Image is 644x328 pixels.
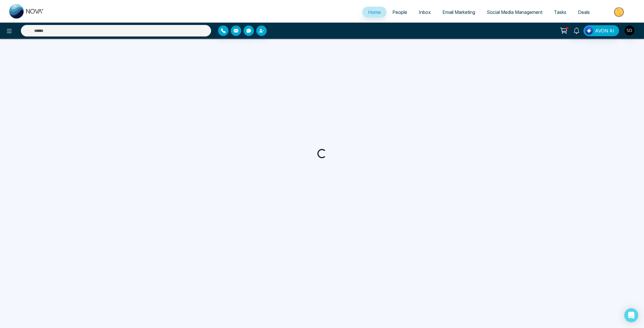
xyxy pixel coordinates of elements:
[481,7,548,18] a: Social Media Management
[362,7,387,18] a: Home
[578,9,590,15] span: Deals
[554,9,566,15] span: Tasks
[437,7,481,18] a: Email Marketing
[413,7,437,18] a: Inbox
[9,4,44,19] img: Nova CRM Logo
[548,7,572,18] a: Tasks
[368,9,381,15] span: Home
[583,25,619,36] button: AVON AI
[599,6,641,19] img: Market-place.gif
[624,308,638,322] div: Open Intercom Messenger
[419,9,431,15] span: Inbox
[572,7,596,18] a: Deals
[442,9,475,15] span: Email Marketing
[625,25,634,35] img: User Avatar
[487,9,542,15] span: Social Media Management
[387,7,413,18] a: People
[392,9,407,15] span: People
[585,27,593,35] img: Lead Flow
[595,27,614,34] span: AVON AI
